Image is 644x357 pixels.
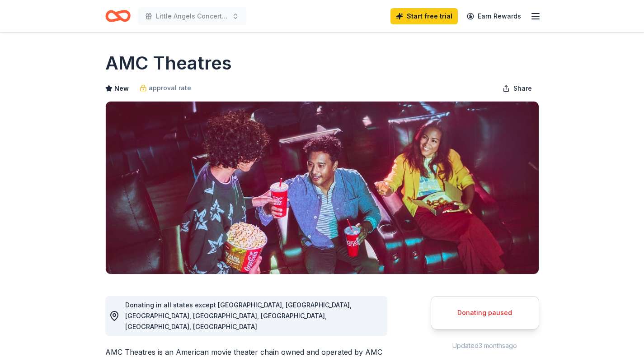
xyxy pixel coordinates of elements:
[140,83,191,93] a: approval rate
[105,5,131,27] a: Home
[513,83,532,94] span: Share
[461,8,526,24] a: Earn Rewards
[149,83,191,93] span: approval rate
[495,79,539,97] button: Share
[114,83,129,94] span: New
[390,8,458,24] a: Start free trial
[138,7,246,25] button: Little Angels Concert Fundraiser at [GEOGRAPHIC_DATA]
[156,11,228,22] span: Little Angels Concert Fundraiser at [GEOGRAPHIC_DATA]
[105,51,232,76] h1: AMC Theatres
[106,102,539,274] img: Image for AMC Theatres
[431,340,539,351] div: Updated 3 months ago
[125,301,352,330] span: Donating in all states except [GEOGRAPHIC_DATA], [GEOGRAPHIC_DATA], [GEOGRAPHIC_DATA], [GEOGRAPHI...
[442,307,528,318] div: Donating paused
